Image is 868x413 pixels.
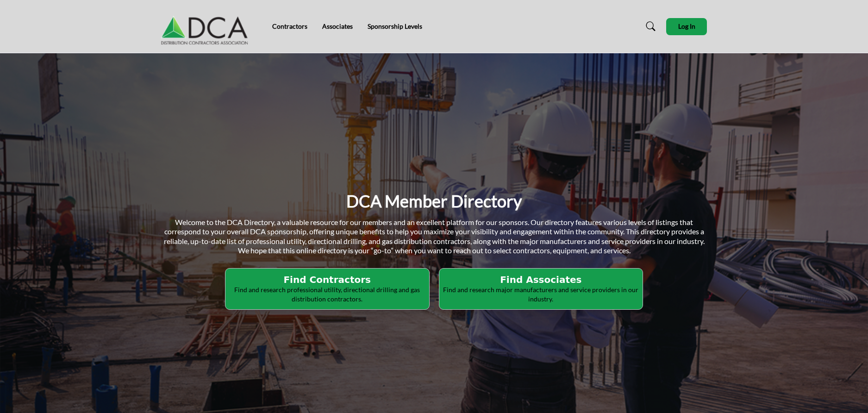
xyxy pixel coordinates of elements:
[442,274,640,285] h2: Find Associates
[322,22,353,30] a: Associates
[666,18,707,35] button: Log In
[272,22,307,30] a: Contractors
[164,218,705,255] span: Welcome to the DCA Directory, a valuable resource for our members and an excellent platform for o...
[678,22,695,30] span: Log In
[161,8,253,45] img: Site Logo
[225,268,430,310] button: Find Contractors Find and research professional utility, directional drilling and gas distributio...
[637,19,662,34] a: Search
[228,274,426,285] h2: Find Contractors
[346,190,522,212] h1: DCA Member Directory
[228,285,426,303] p: Find and research professional utility, directional drilling and gas distribution contractors.
[368,22,422,30] a: Sponsorship Levels
[442,285,640,303] p: Find and research major manufacturers and service providers in our industry.
[439,268,643,310] button: Find Associates Find and research major manufacturers and service providers in our industry.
